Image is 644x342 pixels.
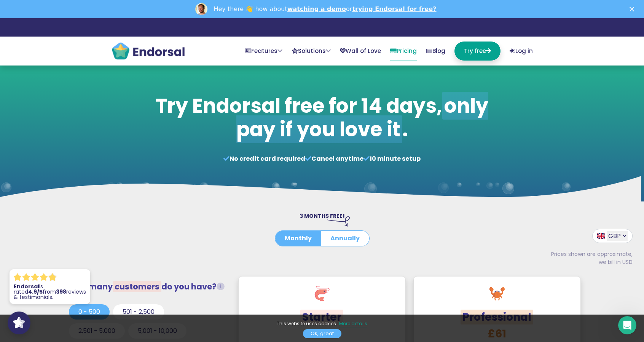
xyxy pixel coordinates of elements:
span: 3 MONTHS FREE! [300,212,345,220]
p: This website uses cookies. [8,320,636,327]
a: Ok, great [303,329,341,338]
img: Profile image for Dean [195,3,207,15]
button: 0 - 500 [69,304,110,320]
a: Features [245,42,282,61]
img: crab.svg [489,286,505,301]
div: Hey there 👋 how about or [214,5,436,13]
a: Wall of Love [340,42,381,61]
span: Starter [300,310,343,324]
h1: Try Endorsal free for 14 days, . [152,94,493,142]
strong: 4.9/5 [28,288,43,296]
img: arrow-right-down.svg [327,216,350,226]
a: Try free [454,42,501,61]
p: Prices shown are approximate, we bill in USD [489,250,633,266]
i: Total customers from whom you request testimonials/reviews. [217,283,225,291]
p: No credit card required Cancel anytime 10 minute setup [152,154,493,163]
strong: 398 [56,288,66,296]
strong: Endorsal [14,283,39,290]
p: is rated from reviews & testimonials. [14,284,86,300]
span: Professional [461,310,533,324]
span: only pay if you love it [236,92,489,143]
a: trying Endorsal for free? [352,5,436,13]
button: 501 - 2,500 [113,304,164,320]
span: customers [113,281,161,292]
a: Pricing [390,42,417,61]
button: Monthly [275,231,321,246]
button: Annually [321,231,369,246]
iframe: Intercom live chat [618,316,636,334]
h3: How many do you have? [69,282,225,291]
a: Log in [510,42,533,61]
div: Close [630,7,637,11]
a: More details [339,320,367,328]
a: Blog [426,42,445,61]
a: Solutions [292,42,331,61]
img: endorsal-logo@2x.png [111,42,185,61]
a: watching a demo [287,5,346,13]
img: shrimp.svg [314,286,330,301]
